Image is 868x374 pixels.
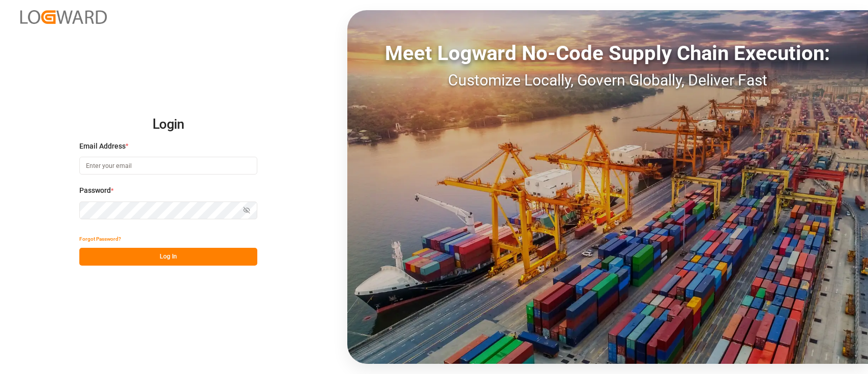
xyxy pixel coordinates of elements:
[79,185,111,196] span: Password
[347,69,868,92] div: Customize Locally, Govern Globally, Deliver Fast
[79,141,126,152] span: Email Address
[79,157,257,175] input: Enter your email
[79,230,121,248] button: Forgot Password?
[20,10,107,24] img: Logward_new_orange.png
[79,108,257,141] h2: Login
[79,248,257,266] button: Log In
[347,38,868,69] div: Meet Logward No-Code Supply Chain Execution:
